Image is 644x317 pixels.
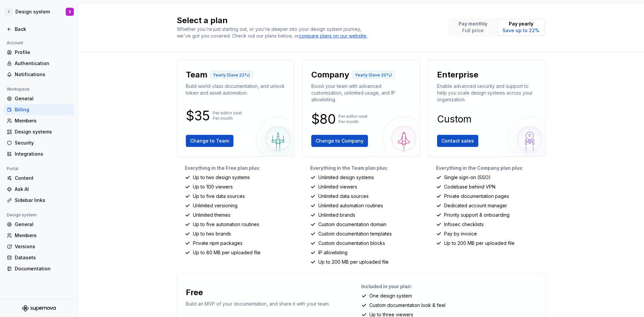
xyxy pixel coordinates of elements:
[15,265,71,272] div: Documentation
[318,202,383,209] p: Unlimited automation routines
[369,302,445,309] p: Custom documentation look & feel
[441,138,474,144] span: Contact sales
[459,27,487,34] p: Full price
[502,27,539,34] p: Save up to 22%
[193,212,230,218] p: Unlimited themes
[502,20,539,27] p: Pay yearly
[15,106,71,113] div: Billing
[4,47,74,58] a: Profile
[15,8,50,15] div: Design system
[318,259,389,265] p: Up to 200 MB per uploaded file
[193,240,243,247] p: Private npm packages
[4,241,74,252] a: Versions
[4,115,74,126] a: Members
[4,24,74,35] a: Back
[193,202,237,209] p: Unlimited versioning
[4,219,74,230] a: General
[15,254,71,261] div: Datasets
[316,138,364,144] span: Change to Company
[4,230,74,241] a: Members
[186,83,285,96] p: Build world-class documentation, and unlock token and asset automation.
[4,126,74,137] a: Design systems
[186,301,330,307] p: Build an MVP of your documentation, and share it with your team.
[4,173,74,183] a: Content
[15,140,71,146] div: Security
[190,138,229,144] span: Change to Team
[15,151,71,157] div: Integrations
[193,249,261,256] p: Up to 80 MB per uploaded file
[299,33,367,39] a: compare plans on our website.
[4,138,74,148] a: Security
[311,69,349,80] p: Company
[444,193,509,200] p: Private documentation pages
[437,135,478,147] button: Contact sales
[213,110,242,121] p: Per editor seat Per month
[4,165,21,173] div: Portal
[444,202,507,209] p: Dedicated account manager
[15,232,71,239] div: Members
[186,135,233,147] button: Change to Team
[450,19,496,35] button: Pay monthlyFull price
[15,128,71,135] div: Design systems
[318,174,374,181] p: Unlimited design systems
[177,15,440,26] h2: Select a plan
[444,230,477,237] p: Pay by invoice
[5,8,13,16] div: I
[4,184,74,195] a: Ask AI
[459,20,487,27] p: Pay monthly
[15,175,71,181] div: Content
[1,4,76,19] button: IDesign systemS
[186,287,203,298] p: Free
[4,85,32,93] div: Workspace
[4,93,74,104] a: General
[15,95,71,102] div: General
[318,193,369,200] p: Unlimited data sources
[4,263,74,274] a: Documentation
[4,58,74,69] a: Authentication
[15,186,71,193] div: Ask AI
[193,230,231,237] p: Up to two brands
[444,221,484,228] p: Infosec checklists
[4,252,74,263] a: Datasets
[15,49,71,56] div: Profile
[177,26,371,39] div: Whether you're just starting out, or you're deeper into your design system journey, we've got you...
[4,211,39,219] div: Design system
[4,69,74,80] a: Notifications
[318,230,392,237] p: Custom documentation templates
[186,112,210,120] p: $35
[4,195,74,206] a: Sidebar links
[186,69,207,80] p: Team
[318,221,386,228] p: Custom documentation domain
[318,183,357,190] p: Unlimited viewers
[4,149,74,159] a: Integrations
[15,71,71,78] div: Notifications
[369,293,412,299] p: One design system
[213,72,250,78] p: Yearly (Save 22%)
[15,117,71,124] div: Members
[22,305,56,312] svg: Supernova Logo
[437,69,478,80] p: Enterprise
[311,115,336,123] p: $80
[193,193,245,200] p: Up to five data sources
[15,197,71,204] div: Sidebar links
[444,212,509,218] p: Priority support & onboarding
[15,26,71,33] div: Back
[15,243,71,250] div: Versions
[498,19,544,35] button: Pay yearlySave up to 22%
[436,165,546,171] p: Everything in the Company plan plus:
[310,165,420,171] p: Everything in the Team plan plus:
[4,39,26,47] div: Account
[361,283,540,290] p: Included in your plan:
[185,165,294,171] p: Everything in the Free plan plus:
[318,212,355,218] p: Unlimited brands
[311,83,411,103] p: Boost your team with advanced customization, unlimited usage, and IP allowlisting.
[437,115,472,123] p: Custom
[311,135,368,147] button: Change to Company
[444,183,495,190] p: Codebase behind VPN
[437,83,537,103] p: Enable advanced security and support to help you scale design systems across your organization.
[193,174,250,181] p: Up to two design systems
[69,9,71,14] div: S
[193,183,233,190] p: Up to 100 viewers
[444,240,515,247] p: Up to 200 MB per uploaded file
